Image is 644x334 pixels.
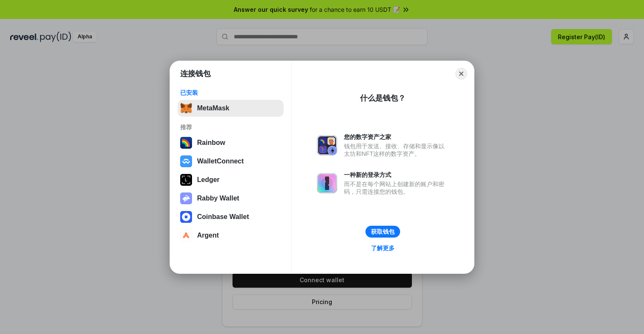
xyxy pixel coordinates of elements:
img: svg+xml,%3Csvg%20xmlns%3D%22http%3A%2F%2Fwww.w3.org%2F2000%2Fsvg%22%20fill%3D%22none%22%20viewBox... [317,173,337,193]
div: Rainbow [197,139,225,147]
div: Argent [197,232,219,239]
button: 获取钱包 [365,226,400,238]
div: Rabby Wallet [197,195,239,202]
img: svg+xml,%3Csvg%20xmlns%3D%22http%3A%2F%2Fwww.w3.org%2F2000%2Fsvg%22%20fill%3D%22none%22%20viewBox... [180,192,192,204]
img: svg+xml,%3Csvg%20width%3D%2228%22%20height%3D%2228%22%20viewBox%3D%220%200%2028%2028%22%20fill%3D... [180,155,192,167]
button: MetaMask [178,100,284,117]
div: 而不是在每个网站上创建新的账户和密码，只需连接您的钱包。 [344,180,449,195]
img: svg+xml,%3Csvg%20xmlns%3D%22http%3A%2F%2Fwww.w3.org%2F2000%2Fsvg%22%20fill%3D%22none%22%20viewBox... [317,135,337,155]
button: Close [455,68,467,80]
button: Rabby Wallet [178,190,284,207]
button: Rainbow [178,134,284,151]
div: MetaMask [197,104,229,112]
a: 了解更多 [366,243,400,254]
h1: 连接钱包 [180,69,211,79]
div: Ledger [197,176,219,184]
div: 什么是钱包？ [360,93,406,103]
div: 已安装 [180,89,281,96]
div: 一种新的登录方式 [344,171,449,179]
div: Coinbase Wallet [197,213,249,221]
button: Argent [178,227,284,244]
button: Ledger [178,171,284,188]
img: svg+xml,%3Csvg%20width%3D%2228%22%20height%3D%2228%22%20viewBox%3D%220%200%2028%2028%22%20fill%3D... [180,230,192,241]
div: 获取钱包 [371,228,395,235]
img: svg+xml,%3Csvg%20fill%3D%22none%22%20height%3D%2233%22%20viewBox%3D%220%200%2035%2033%22%20width%... [180,102,192,114]
div: 您的数字资产之家 [344,133,449,141]
div: WalletConnect [197,158,244,165]
button: WalletConnect [178,153,284,170]
div: 钱包用于发送、接收、存储和显示像以太坊和NFT这样的数字资产。 [344,142,449,158]
img: svg+xml,%3Csvg%20xmlns%3D%22http%3A%2F%2Fwww.w3.org%2F2000%2Fsvg%22%20width%3D%2228%22%20height%3... [180,174,192,186]
div: 推荐 [180,123,281,131]
div: 了解更多 [371,244,395,252]
img: svg+xml,%3Csvg%20width%3D%2228%22%20height%3D%2228%22%20viewBox%3D%220%200%2028%2028%22%20fill%3D... [180,211,192,223]
img: svg+xml,%3Csvg%20width%3D%22120%22%20height%3D%22120%22%20viewBox%3D%220%200%20120%20120%22%20fil... [180,137,192,149]
button: Coinbase Wallet [178,208,284,225]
